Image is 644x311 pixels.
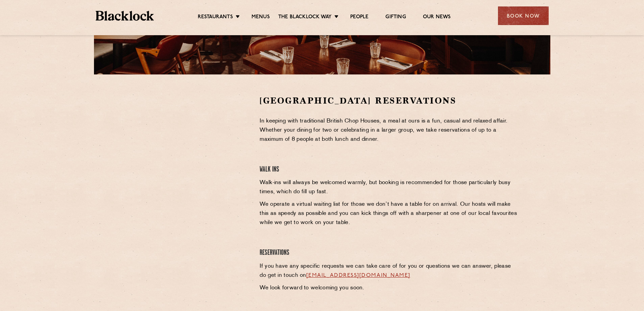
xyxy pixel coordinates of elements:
p: If you have any specific requests we can take care of for you or questions we can answer, please ... [260,262,519,280]
h4: Reservations [260,248,519,258]
p: Walk-ins will always be welcomed warmly, but booking is recommended for those particularly busy t... [260,178,519,197]
div: Book Now [498,6,549,25]
h2: [GEOGRAPHIC_DATA] Reservations [260,95,519,107]
a: People [350,14,368,21]
iframe: OpenTable make booking widget [149,95,225,197]
h4: Walk Ins [260,165,519,174]
p: In keeping with traditional British Chop Houses, a meal at ours is a fun, casual and relaxed affa... [260,117,519,144]
p: We look forward to welcoming you soon. [260,284,519,293]
p: We operate a virtual waiting list for those we don’t have a table for on arrival. Our hosts will ... [260,200,519,227]
a: [EMAIL_ADDRESS][DOMAIN_NAME] [306,273,410,278]
a: Restaurants [198,14,233,21]
a: Gifting [385,14,406,21]
img: BL_Textured_Logo-footer-cropped.svg [96,11,154,21]
a: Our News [423,14,451,21]
a: The Blacklock Way [278,14,332,21]
a: Menus [252,14,270,21]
